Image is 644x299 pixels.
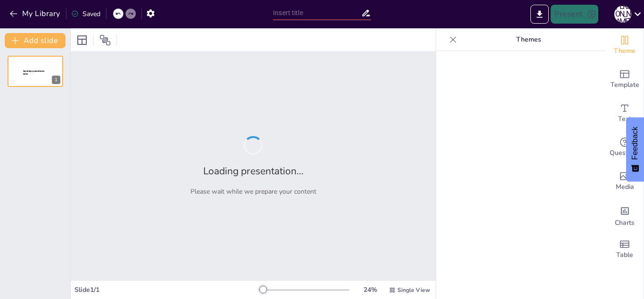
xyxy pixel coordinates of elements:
[606,62,644,96] div: Add ready made slides
[52,76,60,84] div: 1
[606,28,644,62] div: Change the overall theme
[606,232,644,266] div: Add a table
[606,130,644,164] div: Get real-time input from your audience
[203,164,304,178] h2: Loading presentation...
[359,285,381,294] div: 24 %
[611,80,639,90] span: Template
[551,5,598,24] button: Present
[614,6,631,23] div: [PERSON_NAME]
[190,187,316,196] p: Please wait while we prepare your content
[74,33,90,48] div: Layout
[615,218,635,228] span: Charts
[5,33,66,48] button: Add slide
[614,5,631,24] button: [PERSON_NAME]
[606,164,644,198] div: Add images, graphics, shapes or video
[618,114,631,124] span: Text
[606,96,644,130] div: Add text boxes
[614,46,636,56] span: Theme
[616,182,634,192] span: Media
[610,148,640,158] span: Questions
[606,198,644,232] div: Add charts and graphs
[8,56,63,87] div: 1
[23,70,45,75] span: Sendsteps presentation editor
[71,9,100,18] div: Saved
[74,285,259,294] div: Slide 1 / 1
[99,34,111,46] span: Position
[461,28,596,51] p: Themes
[7,6,64,21] button: My Library
[626,117,644,181] button: Feedback - Show survey
[616,250,633,260] span: Table
[631,127,639,160] span: Feedback
[530,5,549,24] button: Export to PowerPoint
[397,286,430,294] span: Single View
[273,6,361,20] input: Insert title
